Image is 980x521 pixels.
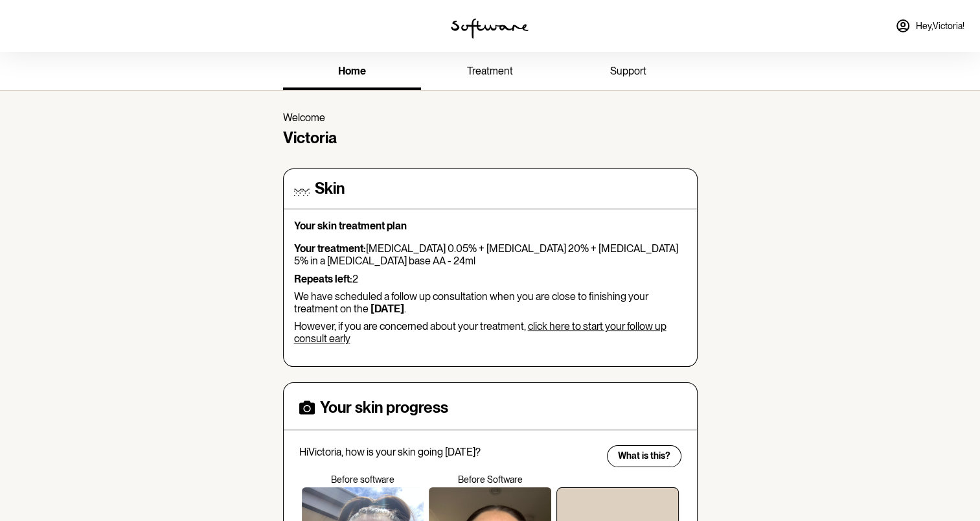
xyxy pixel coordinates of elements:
button: What is this? [607,445,681,467]
p: Before Software [426,474,554,485]
a: Hey,Victoria! [887,10,972,41]
a: click here to start your follow up consult early [294,320,667,345]
strong: Repeats left: [294,273,352,285]
a: support [559,54,697,90]
p: Your skin treatment plan [294,220,687,232]
span: treatment [467,65,513,77]
h4: Victoria [283,129,698,148]
p: Welcome [283,111,698,124]
span: Hey, Victoria ! [916,21,964,32]
strong: Your treatment: [294,242,366,255]
span: support [610,65,646,77]
p: However, if you are concerned about your treatment, [294,320,687,345]
b: [DATE] [370,303,404,315]
a: treatment [421,54,559,90]
span: What is this? [618,450,670,461]
p: [MEDICAL_DATA] 0.05% + [MEDICAL_DATA] 20% + [MEDICAL_DATA] 5% in a [MEDICAL_DATA] base AA - 24ml [294,242,687,267]
p: 2 [294,273,687,285]
a: home [283,54,421,90]
span: home [338,65,366,77]
h4: Your skin progress [320,399,448,417]
h4: Skin [315,179,345,198]
p: We have scheduled a follow up consultation when you are close to finishing your treatment on the . [294,290,687,315]
p: Hi Victoria , how is your skin going [DATE]? [299,446,598,458]
p: Before software [299,474,427,485]
img: software logo [451,18,529,39]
